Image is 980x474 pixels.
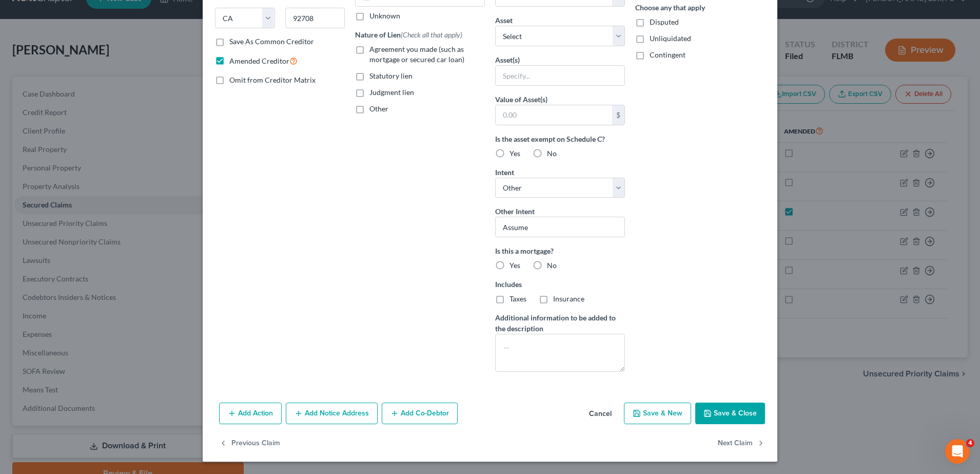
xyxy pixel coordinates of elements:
[509,149,520,158] span: Yes
[509,294,526,303] span: Taxes
[496,105,612,125] input: 0.00
[495,206,535,217] label: Other Intent
[650,50,685,59] span: Contingent
[355,29,462,40] label: Nature of Lien
[369,71,413,80] span: Statutory lien
[945,439,970,464] iframe: Intercom live chat
[547,261,557,270] span: No
[495,94,547,105] label: Value of Asset(s)
[369,88,414,97] span: Judgment lien
[650,34,691,43] span: Unliquidated
[229,36,314,47] label: Save As Common Creditor
[718,432,765,454] button: Next Claim
[581,404,620,424] button: Cancel
[229,56,289,65] span: Amended Creditor
[285,8,345,28] input: Enter zip...
[547,149,557,158] span: No
[495,217,625,237] input: Specify...
[495,167,514,178] label: Intent
[495,245,625,256] label: Is this a mortgage?
[495,312,625,334] label: Additional information to be added to the description
[650,17,679,26] span: Disputed
[495,54,520,65] label: Asset(s)
[229,75,316,84] span: Omit from Creditor Matrix
[966,439,974,447] span: 4
[553,294,584,303] span: Insurance
[219,403,282,424] button: Add Action
[612,105,624,125] div: $
[401,30,462,39] span: (Check all that apply)
[369,104,388,113] span: Other
[495,16,513,25] span: Asset
[695,403,765,424] button: Save & Close
[382,403,458,424] button: Add Co-Debtor
[635,2,765,13] label: Choose any that apply
[495,279,625,290] label: Includes
[624,403,691,424] button: Save & New
[369,45,464,64] span: Agreement you made (such as mortgage or secured car loan)
[509,261,520,270] span: Yes
[496,66,624,85] input: Specify...
[286,403,378,424] button: Add Notice Address
[495,134,625,144] label: Is the asset exempt on Schedule C?
[369,11,400,21] label: Unknown
[219,432,280,454] button: Previous Claim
